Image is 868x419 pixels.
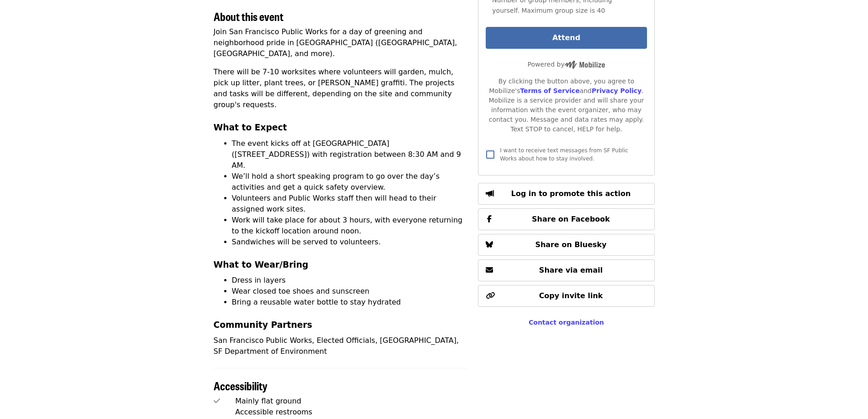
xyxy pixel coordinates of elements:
img: Powered by Mobilize [565,61,605,69]
button: Share on Bluesky [478,234,654,256]
p: There will be 7-10 worksites where volunteers will garden, mulch, pick up litter, plant trees, or... [214,67,467,110]
button: Attend [486,27,647,49]
p: Join San Francisco Public Works for a day of greening and neighborhood pride in [GEOGRAPHIC_DATA]... [214,26,467,59]
button: Share on Facebook [478,208,654,230]
span: I want to receive text messages from SF Public Works about how to stay involved. [500,147,628,162]
span: Powered by [528,61,605,68]
button: Share via email [478,259,654,281]
button: Copy invite link [478,285,654,307]
li: Wear closed toe shoes and sunscreen [232,286,467,297]
span: Accessibility [214,378,267,393]
a: Contact organization [529,319,604,326]
span: Share on Bluesky [535,240,607,249]
button: Log in to promote this action [478,183,654,205]
a: Terms of Service [520,87,580,94]
li: Dress in layers [232,275,467,286]
li: Bring a reusable water bottle to stay hydrated [232,297,467,308]
h3: Community Partners [214,319,467,331]
li: Work will take place for about 3 hours, with everyone returning to the kickoff location around noon. [232,215,467,237]
span: Copy invite link [539,291,603,300]
li: We’ll hold a short speaking program to go over the day’s activities and get a quick safety overview. [232,171,467,193]
h3: What to Expect [214,121,467,134]
span: Log in to promote this action [511,189,631,198]
span: Share via email [539,266,603,274]
a: Privacy Policy [591,87,642,94]
p: San Francisco Public Works, Elected Officials, [GEOGRAPHIC_DATA], SF Department of Environment [214,335,467,357]
i: check icon [214,397,220,405]
div: Accessible restrooms [235,407,467,418]
span: About this event [214,8,283,24]
span: Share on Facebook [532,215,610,223]
h3: What to Wear/Bring [214,259,467,271]
div: By clicking the button above, you agree to Mobilize's and . Mobilize is a service provider and wi... [486,77,647,134]
div: Mainly flat ground [235,396,467,407]
li: The event kicks off at [GEOGRAPHIC_DATA] ([STREET_ADDRESS]) with registration between 8:30 AM and... [232,138,467,171]
li: Volunteers and Public Works staff then will head to their assigned work sites. [232,193,467,215]
li: Sandwiches will be served to volunteers. [232,237,467,248]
